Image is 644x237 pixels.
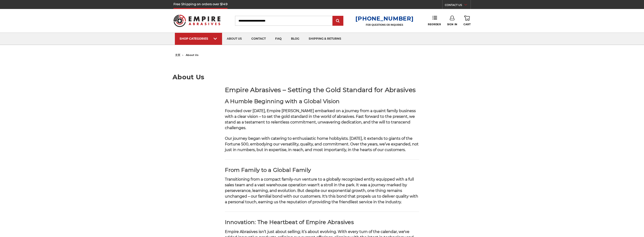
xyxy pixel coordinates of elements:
[225,219,354,225] strong: Innovation: The Heartbeat of Empire Abrasives
[180,37,217,40] div: SHOP CATEGORIES
[428,23,441,26] span: Reorder
[225,136,419,152] span: Our journey began with catering to enthusiastic home hobbyists. [DATE], it extends to giants of t...
[463,23,471,26] span: Cart
[225,86,416,94] strong: Empire Abrasives – Setting the Gold Standard for Abrasives
[286,33,304,45] a: blog
[225,98,340,105] strong: A Humble Beginning with a Global Vision
[304,33,346,45] a: shipping & returns
[225,167,311,173] strong: From Family to a Global Family
[428,16,441,26] a: Reorder
[447,23,457,26] span: Sign In
[355,15,413,22] a: [PHONE_NUMBER]
[270,33,286,45] a: faq
[222,33,247,45] a: about us
[175,53,180,57] a: 主页
[463,16,471,26] a: Cart
[225,109,416,130] span: Founded over [DATE], Empire [PERSON_NAME] embarked on a journey from a quaint family business wit...
[173,74,471,80] h1: About Us
[173,12,221,30] img: Empire Abrasives
[186,53,198,57] span: about us
[445,2,471,9] a: CONTACT US
[247,33,270,45] a: contact
[225,177,418,204] span: Transitioning from a compact family-run venture to a globally recognized entity equipped with a f...
[355,23,413,26] p: FOR QUESTIONS OR INQUIRIES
